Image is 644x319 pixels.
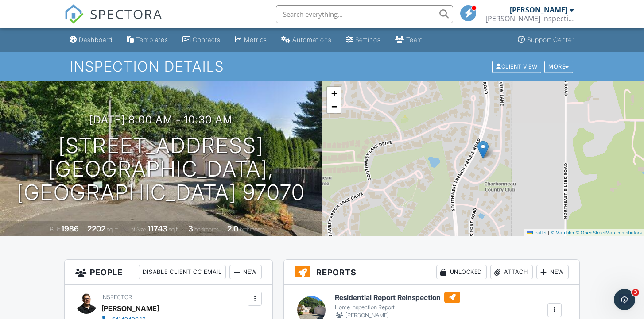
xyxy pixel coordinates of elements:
[510,5,567,14] div: [PERSON_NAME]
[61,224,79,233] div: 1986
[491,63,543,69] a: Client View
[342,32,384,48] a: Settings
[79,36,113,43] div: Dashboard
[193,36,221,43] div: Contacts
[128,226,146,233] span: Lot Size
[276,5,453,23] input: Search everything...
[123,32,172,48] a: Templates
[231,32,271,48] a: Metrics
[292,36,332,43] div: Automations
[169,226,180,233] span: sq.ft.
[278,32,335,48] a: Automations (Basic)
[335,304,460,311] div: Home Inspection Report
[240,226,265,233] span: bathrooms
[477,141,489,159] img: Marker
[392,32,427,48] a: Team
[244,36,267,43] div: Metrics
[14,134,308,204] h1: [STREET_ADDRESS] [GEOGRAPHIC_DATA], [GEOGRAPHIC_DATA] 97070
[548,230,549,235] span: |
[576,230,642,235] a: © OpenStreetMap contributors
[229,265,262,279] div: New
[331,88,337,99] span: +
[436,265,487,279] div: Unlocked
[66,32,116,48] a: Dashboard
[544,61,573,73] div: More
[327,100,341,113] a: Zoom out
[490,265,533,279] div: Attach
[536,265,569,279] div: New
[614,289,635,310] iframe: Intercom live chat
[101,302,159,315] div: [PERSON_NAME]
[485,14,574,23] div: Crawford Inspection Services
[101,294,132,300] span: Inspector
[355,36,381,43] div: Settings
[327,87,341,100] a: Zoom in
[194,226,219,233] span: bedrooms
[331,101,337,112] span: −
[527,230,547,235] a: Leaflet
[527,36,574,43] div: Support Center
[64,4,84,24] img: The Best Home Inspection Software - Spectora
[284,260,579,285] h3: Reports
[50,226,60,233] span: Built
[65,260,272,285] h3: People
[514,32,578,48] a: Support Center
[227,224,238,233] div: 2.0
[632,289,639,296] span: 3
[147,224,167,233] div: 11743
[107,226,119,233] span: sq. ft.
[90,4,163,23] span: SPECTORA
[188,224,193,233] div: 3
[551,230,574,235] a: © MapTiler
[406,36,423,43] div: Team
[70,59,574,74] h1: Inspection Details
[492,61,541,73] div: Client View
[87,224,105,233] div: 2202
[139,265,226,279] div: Disable Client CC Email
[179,32,224,48] a: Contacts
[89,114,233,126] h3: [DATE] 8:00 am - 10:30 am
[335,292,460,303] h6: Residential Report Reinspection
[64,12,163,31] a: SPECTORA
[136,36,168,43] div: Templates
